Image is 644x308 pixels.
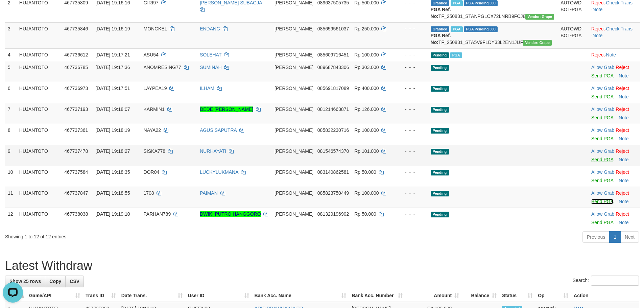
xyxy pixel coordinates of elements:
[317,106,349,112] span: Copy 081214663871 to clipboard
[200,65,222,70] a: SUMINAH
[535,289,571,302] th: Op: activate to sort column ascending
[616,190,629,196] a: Reject
[17,82,62,103] td: HUJANTOTO
[620,231,639,243] a: Next
[398,148,425,155] div: - - -
[464,0,498,6] span: PGA Pending
[200,148,226,154] a: NURHAYATI
[616,86,629,91] a: Reject
[119,289,185,302] th: Date Trans.: activate to sort column ascending
[593,33,603,38] a: Note
[5,22,17,48] td: 3
[64,211,88,217] span: 467738038
[200,52,221,57] a: SOLEHAT
[606,52,616,57] a: Note
[616,211,629,217] a: Reject
[144,211,171,217] span: PARHAN789
[317,26,349,31] span: Copy 085659561037 to clipboard
[431,107,449,113] span: Pending
[591,52,605,57] a: Reject
[398,190,425,196] div: - - -
[5,208,17,229] td: 12
[354,211,376,217] span: Rp 50.000
[95,26,130,31] span: [DATE] 19:16:19
[431,26,450,32] span: Grabbed
[275,26,313,31] span: [PERSON_NAME]
[525,14,554,20] span: Vendor URL: https://settle31.1velocity.biz
[275,86,313,91] span: [PERSON_NAME]
[185,289,252,302] th: User ID: activate to sort column ascending
[431,65,449,71] span: Pending
[591,190,616,196] span: ·
[589,82,640,103] td: ·
[200,26,220,31] a: ENDANG
[95,127,130,133] span: [DATE] 19:18:19
[591,26,605,31] a: Reject
[9,279,41,284] span: Show 25 rows
[95,106,130,112] span: [DATE] 19:18:07
[317,52,349,57] span: Copy 085609716451 to clipboard
[591,86,616,91] span: ·
[591,220,613,225] a: Send PGA
[5,187,17,208] td: 11
[431,149,449,155] span: Pending
[200,106,253,112] a: DEDE [PERSON_NAME]
[5,276,45,287] a: Show 25 rows
[317,190,349,196] span: Copy 085823750449 to clipboard
[582,231,610,243] a: Previous
[431,7,451,19] b: PGA Ref. No:
[200,190,218,196] a: PAIMAN
[589,145,640,166] td: ·
[275,190,313,196] span: [PERSON_NAME]
[589,48,640,61] td: ·
[428,22,558,48] td: TF_250831_STA5V9FLDY33L2EN1JUF
[5,48,17,61] td: 4
[619,178,629,183] a: Note
[589,124,640,145] td: ·
[499,289,535,302] th: Status: activate to sort column ascending
[95,211,130,217] span: [DATE] 19:19:10
[431,191,449,196] span: Pending
[275,211,313,217] span: [PERSON_NAME]
[64,86,88,91] span: 467736973
[354,190,379,196] span: Rp 100.000
[5,82,17,103] td: 6
[616,65,629,70] a: Reject
[616,169,629,175] a: Reject
[95,86,130,91] span: [DATE] 19:17:51
[95,169,130,175] span: [DATE] 19:18:35
[354,65,379,70] span: Rp 303.000
[591,65,616,70] span: ·
[144,169,160,175] span: DOR04
[619,199,629,204] a: Note
[616,148,629,154] a: Reject
[17,166,62,187] td: HUJANTOTO
[354,127,379,133] span: Rp 100.000
[5,231,263,240] div: Showing 1 to 12 of 12 entries
[591,178,613,183] a: Send PGA
[431,170,449,175] span: Pending
[275,169,313,175] span: [PERSON_NAME]
[591,211,614,217] a: Allow Grab
[591,169,614,175] a: Allow Grab
[589,22,640,48] td: · ·
[275,127,313,133] span: [PERSON_NAME]
[431,212,449,217] span: Pending
[5,103,17,124] td: 7
[431,33,451,45] b: PGA Ref. No:
[591,127,614,133] a: Allow Grab
[451,26,462,32] span: Marked by aeosyak
[17,124,62,145] td: HUJANTOTO
[431,52,449,58] span: Pending
[523,40,552,46] span: Vendor URL: https://settle31.1velocity.biz
[589,61,640,82] td: ·
[398,106,425,113] div: - - -
[64,65,88,70] span: 467736785
[571,289,639,302] th: Action
[95,52,130,57] span: [DATE] 19:17:21
[5,259,639,273] h1: Latest Withdraw
[317,169,349,175] span: Copy 083140862581 to clipboard
[619,220,629,225] a: Note
[591,148,614,154] a: Allow Grab
[5,61,17,82] td: 5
